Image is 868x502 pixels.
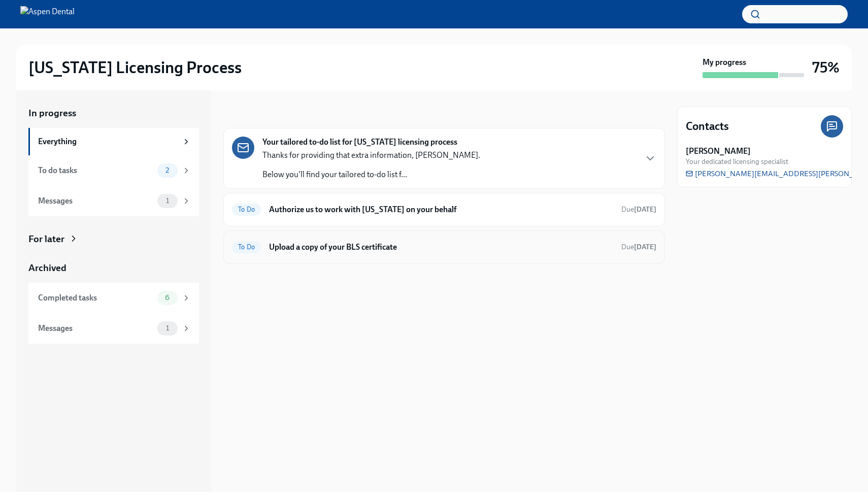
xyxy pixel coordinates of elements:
span: 6 [159,294,176,302]
a: For later [28,232,199,246]
div: Messages [38,195,153,207]
a: To DoUpload a copy of your BLS certificateDue[DATE] [232,239,656,255]
h3: 75% [812,58,840,77]
div: Completed tasks [38,292,153,304]
span: August 21st, 2025 10:00 [621,242,656,252]
p: Below you'll find your tailored to-do list f... [262,169,480,180]
span: Due [621,243,656,251]
span: Due [621,205,656,214]
strong: My progress [703,57,746,68]
strong: [DATE] [634,243,656,251]
div: Messages [38,323,153,334]
span: 1 [160,324,175,332]
span: 2 [159,166,175,174]
a: Completed tasks6 [28,283,199,313]
a: To DoAuthorize us to work with [US_STATE] on your behalfDue[DATE] [232,202,656,218]
a: In progress [28,107,199,120]
img: Aspen Dental [20,6,75,22]
a: Messages1 [28,313,199,344]
a: Everything [28,128,199,155]
span: To Do [232,243,261,251]
span: 1 [160,197,175,205]
h6: Authorize us to work with [US_STATE] on your behalf [269,204,613,215]
h6: Upload a copy of your BLS certificate [269,242,613,253]
div: Everything [38,136,178,147]
span: August 30th, 2025 10:00 [621,205,656,214]
strong: [DATE] [634,205,656,214]
h2: [US_STATE] Licensing Process [28,57,242,78]
strong: Your tailored to-do list for [US_STATE] licensing process [262,137,457,148]
a: Messages1 [28,186,199,216]
a: To do tasks2 [28,155,199,186]
p: Thanks for providing that extra information, [PERSON_NAME]. [262,150,480,161]
div: In progress [223,107,271,120]
div: To do tasks [38,165,153,176]
strong: [PERSON_NAME] [686,146,751,157]
span: Your dedicated licensing specialist [686,157,788,166]
span: To Do [232,206,261,213]
h4: Contacts [686,119,729,134]
div: For later [28,232,64,246]
a: Archived [28,261,199,275]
